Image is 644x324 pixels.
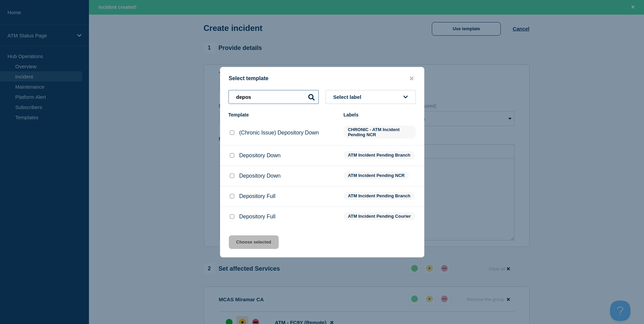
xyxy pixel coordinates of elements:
p: Depository Down [239,152,281,159]
div: Labels [344,112,416,118]
span: ATM Incident Pending Branch [344,192,415,200]
div: Select template [220,75,424,82]
input: Search templates & labels [228,90,319,104]
button: Select label [326,90,416,104]
p: Depository Full [239,214,276,220]
input: Depository Full checkbox [230,194,234,198]
p: (Chronic Issue) Depository Down [239,130,319,136]
button: Choose selected [229,235,279,249]
p: Depository Down [239,173,281,179]
input: Depository Down checkbox [230,174,234,178]
input: (Chronic Issue) Depository Down checkbox [230,130,234,135]
span: ATM Incident Pending Branch [344,151,415,159]
button: close button [408,75,416,82]
span: Select label [333,94,364,100]
p: Depository Full [239,193,276,199]
input: Depository Full checkbox [230,214,234,219]
input: Depository Down checkbox [230,153,234,158]
div: Template [228,112,337,118]
span: ATM Incident Pending Courier [344,212,415,220]
span: CHRONIC - ATM Incident Pending NCR [344,126,416,139]
span: ATM Incident Pending NCR [344,172,409,179]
